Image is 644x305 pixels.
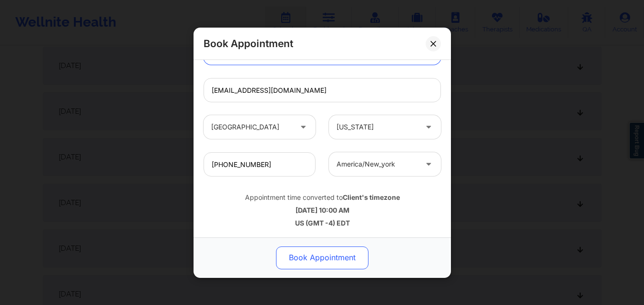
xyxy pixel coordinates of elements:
div: [US_STATE] [337,115,417,139]
div: [GEOGRAPHIC_DATA] [211,115,292,139]
b: Client's timezone [342,193,399,201]
div: [DATE] 10:00 AM [204,206,441,215]
input: Patient's Phone Number [204,152,316,177]
div: US (GMT -4) EDT [204,218,441,227]
h2: Book Appointment [204,37,293,50]
div: america/new_york [337,152,417,176]
div: Appointment time converted to [204,193,441,202]
input: Patient's Email [204,78,441,102]
button: Book Appointment [276,246,368,269]
div: [PERSON_NAME] [211,41,408,65]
